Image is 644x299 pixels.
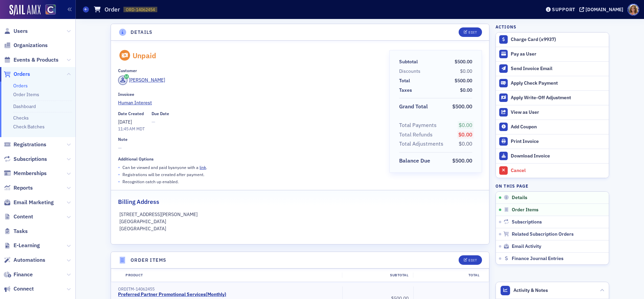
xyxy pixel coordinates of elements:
[496,61,609,76] button: Send Invoice Email
[4,199,54,206] a: Email Marketing
[399,131,435,139] span: Total Refunds
[512,207,538,213] span: Order Items
[14,213,33,220] span: Content
[119,218,481,225] p: [GEOGRAPHIC_DATA]
[496,134,609,149] a: Print Invoice
[118,197,159,206] h2: Billing Address
[152,111,169,116] div: Due Date
[399,103,430,111] span: Grand Total
[122,171,204,177] p: Registrations will be created after payment.
[452,157,472,164] span: $500.00
[118,99,379,106] a: Human Interest
[399,140,446,148] span: Total Adjustments
[122,164,207,170] p: Can be viewed and paid by anyone with a .
[4,213,33,220] a: Content
[14,56,59,64] span: Events & Products
[399,77,412,84] span: Total
[4,70,30,78] a: Orders
[4,141,46,148] a: Registrations
[399,157,430,165] div: Balance Due
[4,170,47,177] a: Memberships
[14,256,45,264] span: Automations
[4,27,28,35] a: Users
[118,292,226,298] a: Preferred Partner Promotional Services(Monthly)
[399,87,412,94] div: Taxes
[399,121,437,129] div: Total Payments
[399,121,439,129] span: Total Payments
[118,126,135,131] time: 11:45 AM
[455,78,472,84] span: $500.00
[496,183,609,189] h4: On this page
[4,256,45,264] a: Automations
[458,131,472,138] span: $0.00
[513,287,548,294] span: Activity & Notes
[452,103,472,110] span: $500.00
[459,122,472,128] span: $0.00
[468,258,477,262] div: Edit
[13,115,29,121] a: Checks
[399,140,443,148] div: Total Adjustments
[496,105,609,120] button: View as User
[118,119,132,125] span: [DATE]
[4,42,48,49] a: Organizations
[119,225,481,232] p: [GEOGRAPHIC_DATA]
[399,103,428,111] div: Grand Total
[152,119,169,126] span: —
[468,30,477,34] div: Edit
[13,83,28,89] a: Orders
[511,124,605,130] div: Add Coupon
[512,195,527,201] span: Details
[511,138,605,145] div: Print Invoice
[118,164,120,171] span: •
[4,285,34,293] a: Connect
[14,199,54,206] span: Email Marketing
[511,80,605,86] div: Apply Check Payment
[129,77,165,84] div: [PERSON_NAME]
[512,243,541,250] span: Email Activity
[118,68,137,73] div: Customer
[4,56,59,64] a: Events & Products
[126,7,155,13] span: ORD-14062454
[459,255,482,265] button: Edit
[455,59,472,65] span: $500.00
[14,27,28,35] span: Users
[13,124,45,130] a: Check Batches
[399,87,414,94] span: Taxes
[585,6,623,13] div: [DOMAIN_NAME]
[342,273,413,278] div: Subtotal
[131,29,153,36] h4: Details
[133,51,156,60] div: Unpaid
[579,7,626,12] button: [DOMAIN_NAME]
[459,27,482,37] button: Edit
[118,111,144,116] div: Date Created
[512,219,542,225] span: Subscriptions
[496,33,609,47] button: Charge Card (x9937)
[14,228,28,235] span: Tasks
[14,70,30,78] span: Orders
[399,58,420,65] span: Subtotal
[399,131,433,139] div: Total Refunds
[14,170,47,177] span: Memberships
[496,149,609,163] a: Download Invoice
[496,163,609,178] button: Cancel
[105,5,120,14] h1: Order
[13,91,39,98] a: Order Items
[118,156,154,162] div: Additional Options
[511,66,605,72] div: Send Invoice Email
[496,90,609,105] button: Apply Write-Off Adjustment
[460,87,472,93] span: $0.00
[118,137,128,142] div: Note
[552,6,575,13] div: Support
[459,140,472,147] span: $0.00
[13,103,36,109] a: Dashboard
[399,68,423,75] span: Discounts
[9,5,41,16] img: SailAMX
[45,4,56,15] img: SailAMX
[14,155,47,163] span: Subscriptions
[496,76,609,90] button: Apply Check Payment
[4,184,33,192] a: Reports
[4,271,33,278] a: Finance
[200,165,206,170] a: link
[122,178,179,185] p: Recognition catch up enabled.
